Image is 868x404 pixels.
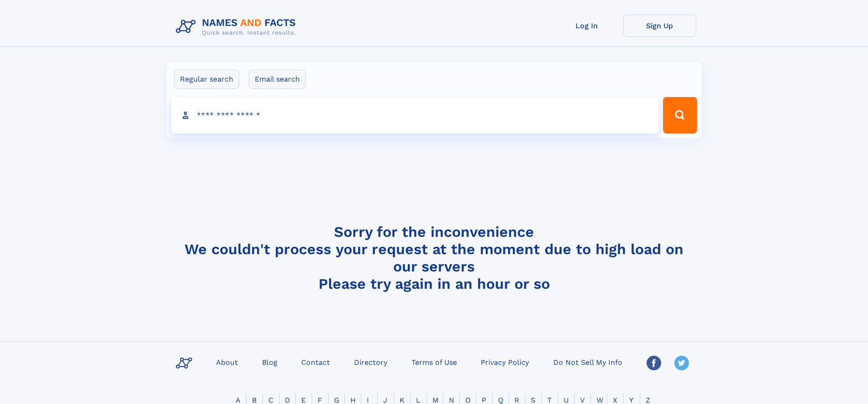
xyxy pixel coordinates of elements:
h4: Sorry for the inconvenience We couldn't process your request at the moment due to high load on ou... [172,223,696,292]
a: Contact [298,355,334,368]
a: Blog [258,355,281,368]
a: Do Not Sell My Info [550,355,626,368]
a: Terms of Use [408,355,461,368]
a: About [212,355,241,368]
img: Logo Names and Facts [172,15,303,39]
button: Search Button [663,97,697,133]
a: Sign Up [623,15,696,37]
img: Twitter [674,356,689,370]
input: search input [171,97,659,133]
label: Regular search [174,70,239,89]
a: Privacy Policy [477,355,533,368]
img: Facebook [647,356,661,370]
a: Directory [350,355,391,368]
label: Email search [249,70,306,89]
a: Log In [550,15,623,37]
